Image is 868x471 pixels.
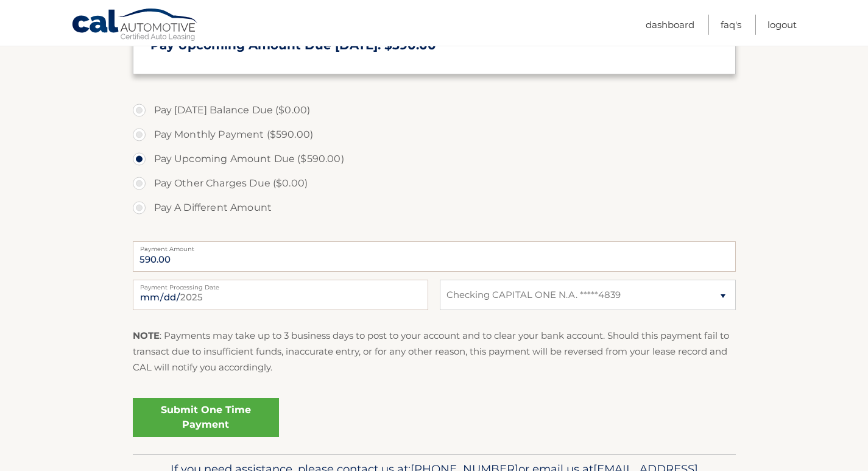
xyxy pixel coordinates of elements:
[133,398,279,437] a: Submit One Time Payment
[721,15,741,35] a: FAQ's
[133,280,428,310] input: Payment Date
[133,98,736,122] label: Pay [DATE] Balance Due ($0.00)
[133,196,736,220] label: Pay A Different Amount
[133,122,736,147] label: Pay Monthly Payment ($590.00)
[133,241,736,272] input: Payment Amount
[133,280,428,289] label: Payment Processing Date
[133,241,736,251] label: Payment Amount
[133,147,736,171] label: Pay Upcoming Amount Due ($590.00)
[71,8,199,43] a: Cal Automotive
[133,328,736,376] p: : Payments may take up to 3 business days to post to your account and to clear your bank account....
[767,15,797,35] a: Logout
[133,330,160,341] strong: NOTE
[646,15,694,35] a: Dashboard
[133,171,736,196] label: Pay Other Charges Due ($0.00)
